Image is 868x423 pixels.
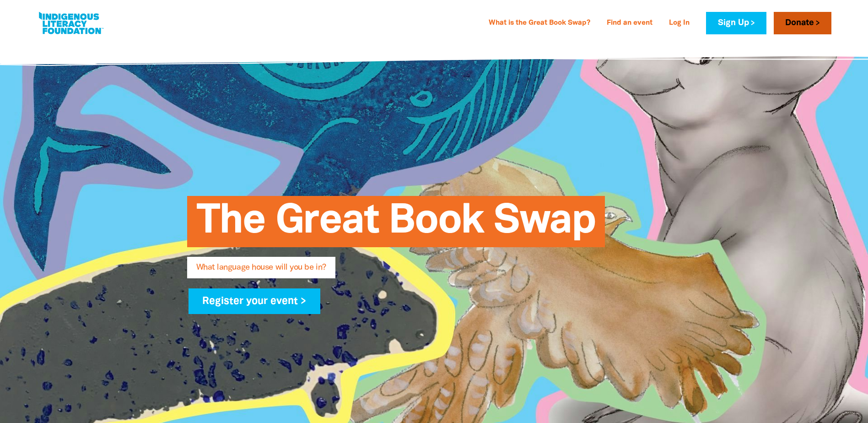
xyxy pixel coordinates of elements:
a: Sign Up [706,12,766,34]
a: What is the Great Book Swap? [483,16,596,31]
a: Register your event > [189,288,321,314]
a: Log In [663,16,695,31]
span: What language house will you be in? [196,264,326,278]
a: Donate [774,12,831,34]
a: Find an event [601,16,658,31]
span: The Great Book Swap [196,203,596,247]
